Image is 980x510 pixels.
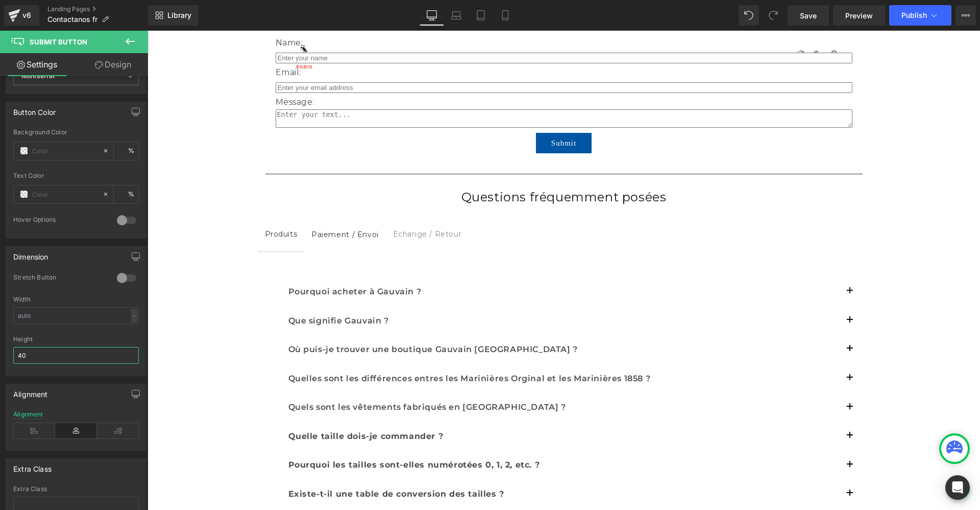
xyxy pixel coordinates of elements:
div: Extra Class [13,459,52,473]
div: Alignment [13,411,43,418]
a: Landing Pages [47,5,148,13]
input: Color [32,145,97,156]
div: Open Intercom Messenger [945,475,970,500]
button: Undo [739,5,759,26]
div: Produits [117,197,150,210]
div: Extra Class [13,485,139,493]
div: Paiement / Envoi [164,198,231,211]
span: Submit Button [30,38,87,46]
div: Text Color [13,172,139,179]
h2: Questions fréquemment posées [118,158,715,174]
button: Publish [889,5,951,26]
div: % [114,142,138,160]
span: Publish [901,11,927,19]
div: Button Color [13,102,56,117]
a: Desktop [420,5,444,26]
div: % [114,186,138,203]
input: Color [32,189,97,200]
a: Design [76,53,150,76]
div: Background Color [13,129,139,136]
div: - [131,309,137,322]
span: Contactanos fr [47,15,97,24]
a: Tablet [469,5,493,26]
button: More [955,5,976,26]
span: Quels sont les vêtements fabriqués en [GEOGRAPHIC_DATA] ? [141,372,419,381]
b: Quelle taille dois-je commander ? [141,401,296,410]
div: Dimension [13,247,48,261]
div: Width [13,296,139,303]
div: Hover Options [13,216,107,226]
a: Mobile [493,5,518,26]
i: Montserrat [21,72,55,81]
b: Pourquoi les tailles sont-elles numérotées 0, 1, 2, etc. ? [141,429,393,439]
span: Save [800,10,817,21]
div: Alignment [13,384,48,399]
p: Message: [128,64,705,79]
input: Enter your name [128,22,705,33]
input: auto [13,307,139,324]
a: Preview [833,5,885,26]
div: Echange / Retour [246,197,314,210]
span: Quelles sont les différences entres les Marinières Orginal et les Marinières 1858 ? [141,343,503,353]
div: Height [13,336,139,343]
span: Library [167,11,191,20]
a: Laptop [444,5,469,26]
span: Preview [845,10,873,21]
div: v6 [20,9,33,22]
button: Submit [388,102,444,123]
button: Redo [763,5,783,26]
p: Où puis-je trouver une boutique Gauvain [GEOGRAPHIC_DATA] ? [141,312,692,326]
span: Que signifie Gauvain ? [141,285,241,295]
div: Stretch Button [13,273,107,284]
a: New Library [148,5,199,26]
p: Email: [128,35,705,50]
input: Enter your email address [128,52,705,62]
b: Existe-t-il une table de conversion des tailles ? [141,458,357,468]
p: Pourquoi acheter à Gauvain ? [141,254,692,268]
p: Name: [128,5,705,20]
a: v6 [4,5,39,26]
input: auto [13,347,139,364]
